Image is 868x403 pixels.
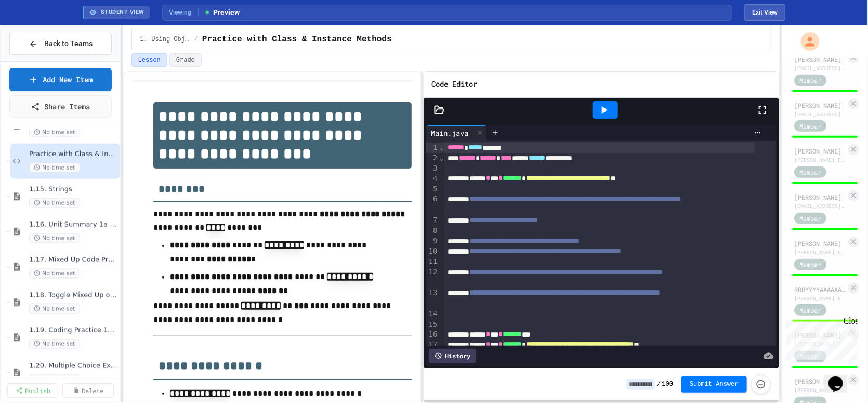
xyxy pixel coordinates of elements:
div: 15 [426,319,439,330]
div: 2 [426,153,439,163]
span: Fold line [439,143,444,151]
span: Preview [204,7,240,18]
iframe: chat widget [824,362,858,393]
div: 3 [426,163,439,174]
span: Member [799,260,821,269]
span: Submit Answer [690,380,739,388]
div: Chat with us now!Close [4,4,72,66]
span: Back to Teams [44,38,93,49]
div: [PERSON_NAME] [794,146,846,156]
a: Add New Item [9,68,112,91]
span: 1.19. Coding Practice 1a (1.1-1.6) [29,326,118,335]
span: No time set [29,198,80,208]
span: 1.16. Unit Summary 1a (1.1-1.6) [29,220,118,229]
span: 1.18. Toggle Mixed Up or Write Code Practice 1.1-1.6 [29,291,118,300]
button: Submit Answer [681,376,747,393]
div: 16 [426,329,439,340]
div: 11 [426,257,439,267]
span: Member [799,305,821,315]
span: No time set [29,128,80,137]
span: STUDENT VIEW [101,8,144,17]
button: Lesson [131,53,167,67]
button: Force resubmission of student's answer (Admin only) [751,374,771,394]
span: 1. Using Objects and Methods [140,35,190,44]
div: [PERSON_NAME][EMAIL_ADDRESS][PERSON_NAME][DOMAIN_NAME] [794,386,846,394]
span: Member [799,121,821,131]
span: 1.17. Mixed Up Code Practice 1.1-1.6 [29,256,118,265]
div: 8 [426,226,439,236]
button: Back to Teams [9,33,112,55]
span: Practice with Class & Instance Methods [29,150,118,159]
button: Grade [169,53,202,67]
div: 9 [426,236,439,246]
span: No time set [29,269,80,279]
span: Fold line [439,154,444,162]
div: Main.java [426,128,474,138]
iframe: To enrich screen reader interactions, please activate Accessibility in Grammarly extension settings [782,316,858,360]
div: 10 [426,246,439,257]
button: Exit student view [744,4,785,21]
div: [PERSON_NAME] [794,192,846,202]
div: 5 [426,184,439,194]
span: 1.15. Strings [29,185,118,194]
div: [PERSON_NAME][EMAIL_ADDRESS][PERSON_NAME][DOMAIN_NAME] [794,248,846,256]
span: Member [799,168,821,177]
div: 1 [426,143,439,153]
span: 100 [662,380,674,388]
div: 14 [426,309,439,319]
h6: Code Editor [432,78,478,91]
div: [PERSON_NAME] [794,377,846,386]
span: 1.20. Multiple Choice Exercises for Unit 1a (1.1-1.6) [29,362,118,370]
div: 7 [426,215,439,226]
div: RRRYYYYAAAAAAAAAANNNNNNNNNNNNNNNNNNNNNNNNNNNNNNNNNNNNNNNNNNNNNNNNNNNNNNNNNN P [794,285,846,294]
span: / [657,380,661,388]
div: [PERSON_NAME][EMAIL_ADDRESS][PERSON_NAME][DOMAIN_NAME] [794,156,846,164]
div: [PERSON_NAME] [794,101,846,110]
a: Publish [7,383,58,398]
span: No time set [29,304,80,314]
div: [PERSON_NAME][EMAIL_ADDRESS][PERSON_NAME][DOMAIN_NAME] [794,295,846,302]
div: [EMAIL_ADDRESS][PERSON_NAME][DOMAIN_NAME] [794,202,846,210]
span: Member [799,76,821,85]
div: History [429,349,476,363]
a: Share Items [9,95,112,118]
span: Member [799,214,821,223]
div: My Account [790,30,822,53]
div: [EMAIL_ADDRESS][PERSON_NAME][DOMAIN_NAME] [794,110,846,118]
a: Delete [62,383,113,398]
div: 12 [426,267,439,288]
div: Main.java [426,125,487,141]
div: 4 [426,174,439,184]
span: No time set [29,374,80,384]
div: [PERSON_NAME] [794,239,846,248]
div: [EMAIL_ADDRESS][PERSON_NAME][DOMAIN_NAME] [794,64,846,72]
span: Practice with Class & Instance Methods [202,33,392,46]
div: 13 [426,288,439,309]
span: No time set [29,339,80,349]
span: No time set [29,163,80,173]
span: No time set [29,233,80,243]
span: / [194,35,198,44]
div: [PERSON_NAME] [794,54,846,64]
div: 6 [426,194,439,215]
span: Viewing [169,8,199,17]
div: 17 [426,340,439,350]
